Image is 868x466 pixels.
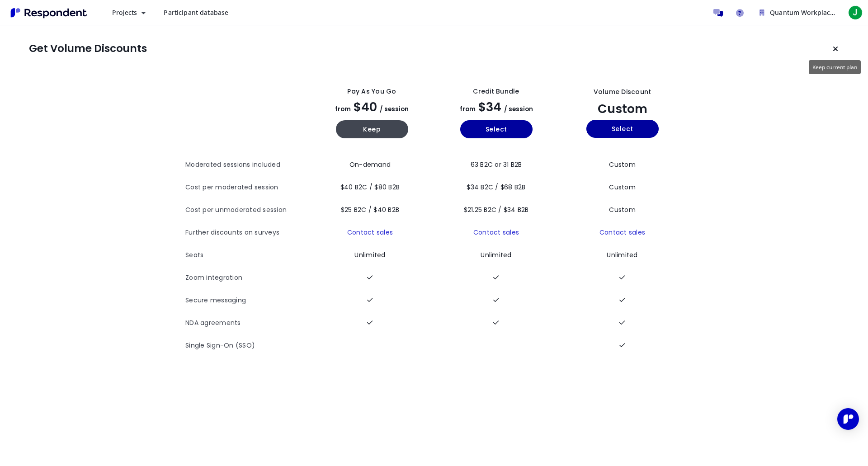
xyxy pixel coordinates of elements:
[185,176,310,199] th: Cost per moderated session
[460,120,533,138] button: Select yearly basic plan
[185,154,310,176] th: Moderated sessions included
[335,105,351,113] span: from
[467,183,525,192] span: $34 B2C / $68 B2B
[347,87,396,96] div: Pay as you go
[826,40,844,58] button: Keep current plan
[812,63,857,71] span: Keep current plan
[478,99,501,115] span: $34
[156,5,236,21] a: Participant database
[185,267,310,289] th: Zoom integration
[846,5,864,21] button: J
[354,250,385,259] span: Unlimited
[185,244,310,267] th: Seats
[609,205,636,214] span: Custom
[609,160,636,169] span: Custom
[770,8,853,17] span: Quantum Workplace Team
[185,199,310,221] th: Cost per unmoderated session
[112,8,137,17] span: Projects
[185,334,310,357] th: Single Sign-On (SSO)
[464,205,529,214] span: $21.25 B2C / $34 B2B
[380,105,409,113] span: / session
[599,228,645,237] a: Contact sales
[607,250,637,259] span: Unlimited
[185,289,310,312] th: Secure messaging
[481,250,511,259] span: Unlimited
[460,105,476,113] span: from
[504,105,533,113] span: / session
[731,4,749,22] a: Help and support
[341,205,399,214] span: $25 B2C / $40 B2B
[105,5,153,21] button: Projects
[7,5,90,20] img: Respondent
[336,120,408,138] button: Keep current yearly payg plan
[185,312,310,334] th: NDA agreements
[349,160,391,169] span: On-demand
[340,183,400,192] span: $40 B2C / $80 B2B
[598,100,647,117] span: Custom
[709,4,727,22] a: Message participants
[471,160,522,169] span: 63 B2C or 31 B2B
[848,5,863,20] span: J
[752,5,843,21] button: Quantum Workplace Team
[164,8,228,17] span: Participant database
[29,42,147,55] h1: Get Volume Discounts
[837,408,859,430] div: Open Intercom Messenger
[594,87,651,97] div: Volume Discount
[473,228,519,237] a: Contact sales
[473,87,519,96] div: Credit Bundle
[347,228,393,237] a: Contact sales
[586,120,659,138] button: Select yearly custom_static plan
[185,221,310,244] th: Further discounts on surveys
[354,99,377,115] span: $40
[609,183,636,192] span: Custom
